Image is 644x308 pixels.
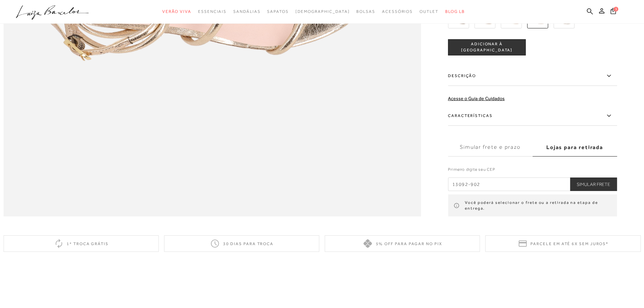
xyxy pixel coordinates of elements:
[448,166,617,175] label: Primeiro digite seu CEP
[448,39,526,55] button: ADICIONAR À [GEOGRAPHIC_DATA]
[267,9,288,14] span: Sapatos
[295,9,350,14] span: [DEMOGRAPHIC_DATA]
[448,41,525,53] span: ADICIONAR À [GEOGRAPHIC_DATA]
[198,5,226,18] a: noSubCategoriesText
[445,9,465,14] span: BLOG LB
[162,5,191,18] a: noSubCategoriesText
[532,138,617,156] label: Lojas para retirada
[382,9,413,14] span: Acessórios
[614,7,618,11] span: 1
[448,138,532,156] label: Simular frete e prazo
[609,7,618,17] button: 1
[448,95,505,101] a: Acesse o Guia de Cuidados
[325,235,480,252] div: 5% off para pagar no PIX
[233,5,260,18] a: noSubCategoriesText
[295,5,350,18] a: noSubCategoriesText
[448,194,617,217] div: Você poderá selecionar o frete ou a retirada na etapa de entrega.
[382,5,413,18] a: noSubCategoriesText
[233,9,260,14] span: Sandálias
[485,235,641,252] div: Parcele em até 6x sem juros*
[448,66,617,86] label: Descrição
[3,235,159,252] div: 1ª troca grátis
[267,5,288,18] a: noSubCategoriesText
[420,5,438,18] a: noSubCategoriesText
[164,235,319,252] div: 30 dias para troca
[570,177,617,191] button: Simular Frete
[356,9,375,14] span: Bolsas
[448,177,617,191] input: CEP
[198,9,226,14] span: Essenciais
[420,9,438,14] span: Outlet
[448,106,617,125] label: Características
[162,9,191,14] span: Verão Viva
[445,5,465,18] a: BLOG LB
[356,5,375,18] a: noSubCategoriesText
